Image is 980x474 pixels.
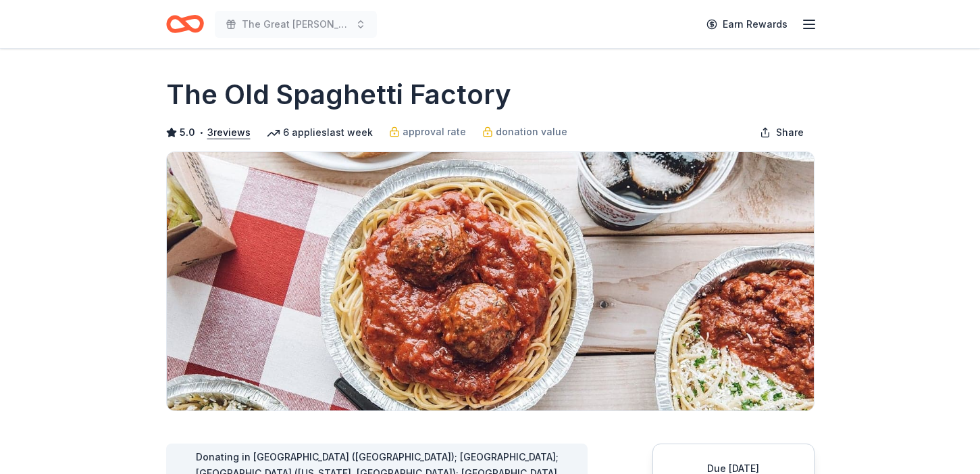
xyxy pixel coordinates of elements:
button: The Great [PERSON_NAME] House Gala [215,11,377,38]
span: approval rate [403,124,466,140]
h1: The Old Spaghetti Factory [166,76,511,114]
a: donation value [482,124,567,140]
a: Home [166,8,204,40]
span: The Great [PERSON_NAME] House Gala [242,16,350,32]
a: Earn Rewards [698,12,796,37]
span: Share [776,124,804,141]
img: Image for The Old Spaghetti Factory [167,152,814,410]
div: 6 applies last week [267,124,373,141]
span: 5.0 [180,124,195,141]
span: donation value [496,124,567,140]
button: 3reviews [207,124,251,141]
button: Share [749,119,815,146]
span: • [199,127,203,138]
a: approval rate [389,124,466,140]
